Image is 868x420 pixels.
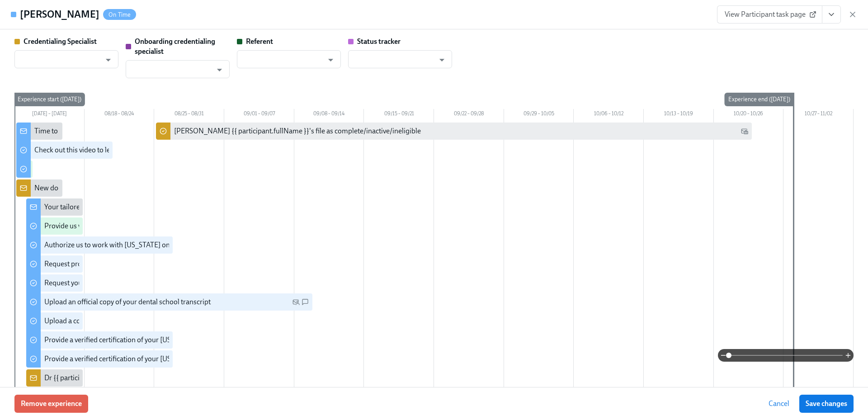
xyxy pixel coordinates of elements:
button: Remove experience [14,395,88,413]
h4: [PERSON_NAME] [20,8,99,21]
div: 10/13 – 10/19 [644,109,714,121]
svg: Personal Email [292,298,300,306]
div: Experience start ([DATE]) [14,93,85,106]
a: View Participant task page [717,5,822,24]
button: Cancel [762,395,796,413]
span: View Participant task page [725,10,815,19]
div: Check out this video to learn more about the OCC [34,145,185,155]
svg: SMS [302,298,309,306]
button: Open [435,53,449,67]
span: Cancel [769,399,789,408]
div: Provide us with some extra info for the [US_STATE] state application [44,221,252,231]
span: Remove experience [21,399,82,408]
div: 08/25 – 08/31 [154,109,224,121]
div: New doctor enrolled in OCC licensure process: {{ participant.fullName }} [34,183,256,193]
strong: Status tracker [357,37,401,46]
span: On Time [103,11,136,18]
div: 09/29 – 10/05 [504,109,574,121]
div: 10/20 – 10/26 [714,109,784,121]
strong: Credentialing Specialist [24,37,97,46]
div: 08/18 – 08/24 [85,109,155,121]
div: Request your JCDNE scores [44,278,130,288]
span: Save changes [806,399,847,408]
div: [DATE] – [DATE] [14,109,85,121]
div: 10/06 – 10/12 [574,109,644,121]
div: 09/15 – 09/21 [364,109,434,121]
button: Open [212,63,226,77]
svg: Work Email [741,127,748,135]
button: Save changes [799,395,854,413]
div: 09/08 – 09/14 [294,109,364,121]
button: Open [101,53,115,67]
button: View task page [822,5,841,24]
div: Experience end ([DATE]) [725,93,794,106]
div: 10/27 – 11/02 [783,109,854,121]
strong: Onboarding credentialing specialist [135,37,215,56]
strong: Referent [246,37,273,46]
div: [PERSON_NAME] {{ participant.fullName }}'s file as complete/inactive/ineligible [174,126,421,136]
div: Upload a copy of your BLS certificate [44,316,156,326]
div: Provide a verified certification of your [US_STATE] state license [44,335,235,345]
div: Request proof of your {{ participant.regionalExamPassed }} test scores [44,259,260,269]
div: Time to begin your [US_STATE] license application [34,126,188,136]
div: Dr {{ participant.fullName }} sent [US_STATE] licensing requirements [44,373,255,383]
div: 09/01 – 09/07 [224,109,294,121]
div: Upload an official copy of your dental school transcript [44,297,211,307]
button: Open [324,53,338,67]
div: Authorize us to work with [US_STATE] on your behalf [44,240,206,250]
div: Your tailored to-do list for [US_STATE] licensing process [44,202,215,212]
div: 09/22 – 09/28 [434,109,504,121]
